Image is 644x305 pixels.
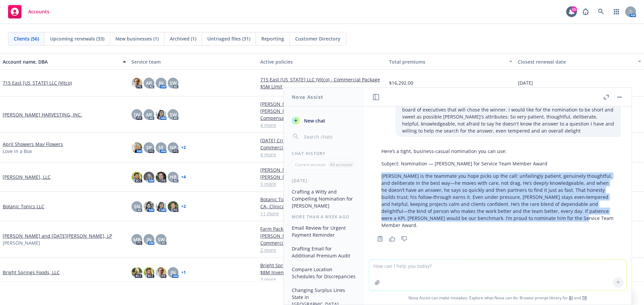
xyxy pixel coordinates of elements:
[284,151,364,156] div: Chat History
[3,239,40,246] span: [PERSON_NAME]
[289,243,359,261] button: Drafting Email for Additional Premium Audit
[134,203,140,210] span: SN
[159,79,164,86] span: JN
[131,267,142,278] img: photo
[303,117,325,124] span: New chat
[170,173,176,180] span: HB
[389,79,413,86] span: $16,292.00
[131,78,142,88] img: photo
[261,35,284,42] span: Reporting
[3,58,119,65] div: Account name, DBA
[158,144,164,151] span: SE
[146,111,152,118] span: AR
[133,236,141,243] span: MB
[303,132,356,141] input: Search chats
[146,144,152,151] span: SP
[594,5,608,18] a: Search
[158,236,165,243] span: SW
[156,267,166,278] img: photo
[377,236,383,242] svg: Copy to clipboard
[518,58,634,65] div: Closest renewal date
[260,203,384,210] a: CA- Clinical Trial
[260,122,384,129] a: 4 more
[284,214,364,220] div: More than a week ago
[295,162,325,167] p: Current account
[258,54,386,70] button: Active policies
[260,144,384,151] a: Commercial Auto
[181,146,186,150] a: + 2
[260,276,384,283] a: 3 more
[571,6,577,12] div: 15
[146,79,152,86] span: AR
[289,115,359,127] button: New chat
[260,225,384,232] a: Farm Package
[156,109,166,120] img: photo
[260,58,384,65] div: Active policies
[134,111,140,118] span: DV
[579,5,592,18] a: Report a Bug
[170,79,177,86] span: SW
[3,111,82,118] a: [PERSON_NAME] HARVESTING, INC.
[260,196,384,203] a: Botanic Tonics LLC - Commercial Inland Marine
[289,222,359,240] button: Email Review for Urgent Payment Reminder
[260,100,384,107] a: [PERSON_NAME] HARVESTING, INC. - Commercial Auto
[170,35,196,42] span: Archived (1)
[260,210,384,217] a: 11 more
[389,58,505,65] div: Total premiums
[386,54,515,70] button: Total premiums
[3,269,60,276] a: Bright Springs Foods, LLC
[5,2,52,21] a: Accounts
[381,172,614,229] p: [PERSON_NAME] is the teammate you hope picks up the call: unfailingly patient, genuinely thoughtf...
[144,201,154,212] img: photo
[582,295,587,301] a: TR
[3,203,44,210] a: Botanic Tonics LLC
[28,9,49,14] span: Accounts
[171,269,176,276] span: JN
[260,180,384,187] a: 3 more
[284,178,364,183] div: [DATE]
[3,141,63,148] a: April Showers May Flowers
[3,79,72,86] a: 715 East [US_STATE] LLC (Vitco)
[260,166,384,173] a: [PERSON_NAME], LLC - General Liability
[131,172,142,182] img: photo
[381,160,614,167] p: Subject: Nomination — [PERSON_NAME] for Service Team Member Award
[330,162,353,167] p: All accounts
[260,269,384,276] a: $8M Inventory scheduled
[260,76,384,83] a: 715 East [US_STATE] LLC (Vitco) - Commercial Package
[144,267,154,278] img: photo
[156,172,166,182] img: photo
[260,262,384,269] a: Bright Springs Foods, LLC - ERISA Bond
[367,291,629,305] span: Nova Assist can make mistakes. Explore what Nova can do: Browse prompt library for and
[156,201,166,212] img: photo
[260,83,384,90] a: $5M Limit
[181,205,186,209] a: + 2
[115,35,159,42] span: New businesses (1)
[3,232,112,239] a: [PERSON_NAME] and [DATE][PERSON_NAME], LP
[569,295,573,301] a: BI
[131,142,142,153] img: photo
[181,271,186,275] a: + 1
[518,79,533,86] span: [DATE]
[260,246,384,253] a: 2 more
[147,236,152,243] span: JN
[399,234,410,243] button: Thumbs down
[610,5,623,18] a: Switch app
[129,54,258,70] button: Service team
[295,35,340,42] span: Customer Directory
[260,232,384,246] a: [PERSON_NAME] and [DATE][PERSON_NAME], LP - Commercial Auto
[402,99,614,134] p: Sorry, I meant to include the below in my initial request.... I am sending this nomination to a b...
[289,186,359,211] button: Crafting a Witty and Compelling Nomination for [PERSON_NAME]
[144,172,154,182] img: photo
[289,264,359,282] button: Compare Location Schedules for Discrepancies
[260,151,384,158] a: 4 more
[14,35,39,42] span: Clients (56)
[260,137,384,144] a: [DATE] Crime (Fidelity ERISA) Renewal
[260,173,384,180] a: [PERSON_NAME], LLC - Excess Liability
[131,58,255,65] div: Service team
[381,148,614,155] p: Here’s a tight, business‑casual nomination you can use:
[292,93,323,100] h1: Nova Assist
[50,35,104,42] span: Upcoming renewals (33)
[3,148,32,155] span: Love in a Box
[260,107,384,122] a: [PERSON_NAME] HARVESTING, INC. - Workers' Compensation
